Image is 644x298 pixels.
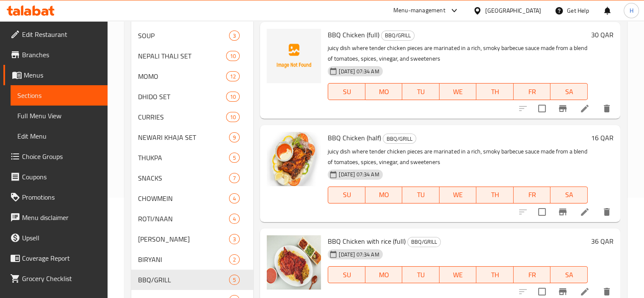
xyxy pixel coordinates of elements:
[580,287,590,297] a: Edit menu item
[514,187,551,203] button: FR
[517,269,547,281] span: FR
[328,28,379,41] span: BBQ Chicken (full)
[22,212,101,223] span: Menu disclaimer
[22,151,101,162] span: Choice Groups
[22,273,101,284] span: Grocery Checklist
[229,234,240,244] div: items
[439,83,477,100] button: WE
[3,167,108,187] a: Coupons
[229,195,239,203] span: 4
[597,98,617,119] button: delete
[328,83,365,100] button: SU
[131,148,254,168] div: THUKPA5
[393,6,445,16] div: Menu-management
[332,189,362,201] span: SU
[138,112,227,122] span: CURRIES
[533,100,551,117] span: Select to update
[580,103,590,114] a: Edit menu item
[138,153,229,163] div: THUKPA
[553,98,573,119] button: Branch-specific-item
[131,46,254,66] div: NEPALI THALI SET10
[550,187,588,203] button: SA
[439,187,477,203] button: WE
[369,86,399,98] span: MO
[580,207,590,217] a: Edit menu item
[131,249,254,270] div: BIRYANI2
[443,269,473,281] span: WE
[11,85,108,106] a: Sections
[335,67,382,75] span: [DATE] 07:34 AM
[476,83,514,100] button: TH
[17,131,101,141] span: Edit Menu
[227,72,239,81] span: 12
[131,168,254,188] div: SNACKS7
[131,270,254,290] div: BBQ/GRILL5
[550,83,588,100] button: SA
[131,229,254,249] div: [PERSON_NAME]3
[131,66,254,86] div: MOMO12
[22,172,101,182] span: Coupons
[407,237,441,247] div: BBQ/GRILL
[533,203,551,221] span: Select to update
[138,254,229,265] span: BIRYANI
[517,189,547,201] span: FR
[131,127,254,148] div: NEWARI KHAJA SET9
[328,131,381,144] span: BBQ Chicken (half)
[22,192,101,202] span: Promotions
[22,253,101,263] span: Coverage Report
[267,132,321,186] img: BBQ Chicken (half)
[514,83,551,100] button: FR
[131,25,254,46] div: SOUP3
[17,111,101,121] span: Full Menu View
[226,51,240,61] div: items
[485,6,541,15] div: [GEOGRAPHIC_DATA]
[3,248,108,268] a: Coverage Report
[443,86,473,98] span: WE
[229,256,239,264] span: 2
[138,173,229,183] span: SNACKS
[328,187,365,203] button: SU
[138,71,227,81] span: MOMO
[138,234,229,244] span: [PERSON_NAME]
[480,269,510,281] span: TH
[131,107,254,127] div: CURRIES10
[383,134,416,144] span: BBQ/GRILL
[22,50,101,60] span: Branches
[332,269,362,281] span: SU
[11,126,108,146] a: Edit Menu
[138,275,229,285] span: BBQ/GRILL
[591,235,614,247] h6: 36 QAR
[480,86,510,98] span: TH
[138,132,229,142] div: NEWARI KHAJA SET
[267,29,321,83] img: BBQ Chicken (full)
[3,24,108,45] a: Edit Restaurant
[332,86,362,98] span: SU
[226,92,240,102] div: items
[267,235,321,290] img: BBQ Chicken with rice (full)
[229,132,240,142] div: items
[131,86,254,107] div: DHIDO SET10
[554,269,584,281] span: SA
[335,251,382,259] span: [DATE] 07:34 AM
[138,234,229,244] div: FRIED RICE
[402,266,439,283] button: TU
[226,112,240,122] div: items
[328,266,365,283] button: SU
[402,83,439,100] button: TU
[138,31,229,41] div: SOUP
[227,52,239,60] span: 10
[369,189,399,201] span: MO
[229,215,239,223] span: 4
[229,275,240,285] div: items
[514,266,551,283] button: FR
[369,269,399,281] span: MO
[229,31,240,41] div: items
[3,268,108,289] a: Grocery Checklist
[226,71,240,81] div: items
[480,189,510,201] span: TH
[138,193,229,203] span: CHOWMEIN
[229,235,239,243] span: 3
